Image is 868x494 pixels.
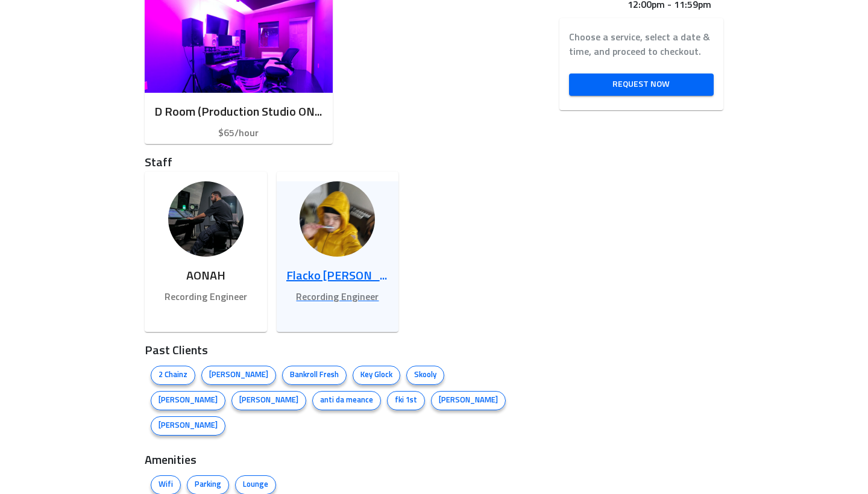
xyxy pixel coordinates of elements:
a: Request Now [569,73,714,96]
h3: Past Clients [145,342,530,360]
h3: Amenities [145,451,530,469]
a: Flacko BlancoFlacko [PERSON_NAME]Recording Engineer [277,181,399,332]
span: 2 Chainz [151,369,195,381]
h6: D Room (Production Studio ONLY) NO ENGINEER INCLUDED [154,102,323,122]
span: anti da meance [313,395,380,407]
span: Wifi [151,479,180,491]
img: AONAH [168,181,244,257]
p: Recording Engineer [154,290,257,304]
span: Request Now [579,77,704,92]
img: Flacko Blanco [300,181,375,257]
h3: Staff [145,154,530,172]
h6: AONAH [154,266,257,286]
a: AONAHAONAHRecording Engineer [145,181,267,332]
span: Bankroll Fresh [283,369,346,381]
span: fki 1st [388,395,424,407]
label: Choose a service, select a date & time, and proceed to checkout. [569,30,714,59]
span: [PERSON_NAME] [432,395,505,407]
h6: Flacko [PERSON_NAME] [286,266,389,286]
span: [PERSON_NAME] [151,395,225,407]
span: Lounge [236,479,275,491]
span: Parking [187,479,228,491]
span: Skooly [407,369,444,381]
p: Recording Engineer [286,290,389,304]
span: [PERSON_NAME] [151,420,225,432]
p: $65/hour [154,126,323,140]
span: [PERSON_NAME] [202,369,275,381]
span: Key Glock [353,369,400,381]
span: [PERSON_NAME] [232,395,306,407]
